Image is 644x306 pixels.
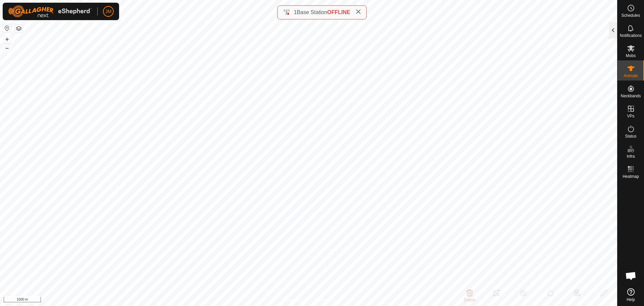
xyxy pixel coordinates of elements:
span: Schedules [621,13,640,17]
span: Infra [627,154,635,158]
span: Mobs [626,54,636,58]
span: Help [627,298,635,302]
a: Help [618,286,644,304]
span: Animals [624,74,638,78]
span: Heatmap [623,174,639,178]
img: Gallagher Logo [8,5,92,17]
button: Map Layers [15,24,23,33]
div: Open chat [621,266,641,286]
a: Contact Us [315,297,335,303]
span: Base Station [297,9,327,15]
button: – [3,44,11,52]
span: Neckbands [621,94,641,98]
span: JM [105,8,112,15]
span: Notifications [620,34,642,38]
button: + [3,35,11,43]
span: OFFLINE [327,9,350,15]
span: 1 [294,9,297,15]
span: Status [625,134,636,138]
span: VPs [627,114,634,118]
button: Reset Map [3,24,11,32]
a: Privacy Policy [282,297,307,303]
